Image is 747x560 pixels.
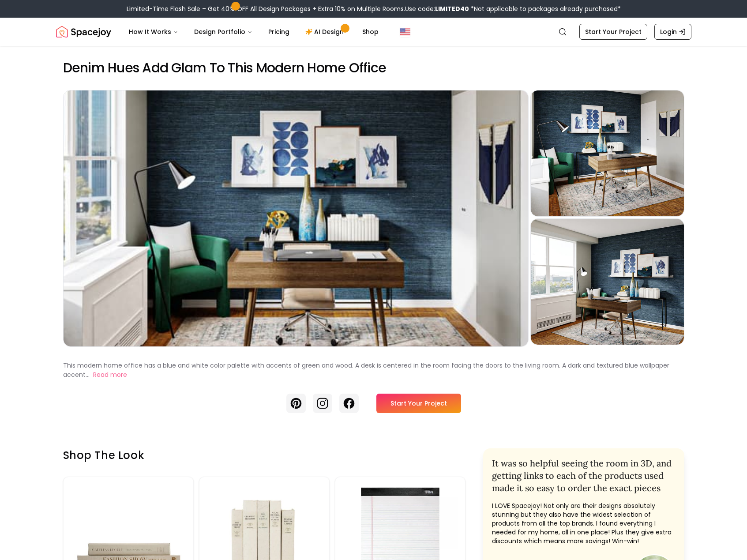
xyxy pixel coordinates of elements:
nav: Global [56,18,691,46]
button: Design Portfolio [187,23,259,41]
img: Spacejoy Logo [56,23,111,41]
p: This modern home office has a blue and white color palette with accents of green and wood. A desk... [63,361,669,379]
a: Spacejoy [56,23,111,41]
h2: Denim Hues Add Glam To This Modern Home Office [63,60,684,76]
b: LIMITED40 [435,4,469,13]
div: Limited-Time Flash Sale – Get 40% OFF All Design Packages + Extra 10% on Multiple Rooms. [127,4,621,13]
a: Start Your Project [376,394,461,413]
a: Start Your Project [579,24,647,40]
nav: Main [122,23,386,41]
p: I LOVE Spacejoy! Not only are their designs absolutely stunning but they also have the widest sel... [492,501,676,545]
button: How It Works [122,23,185,41]
a: Login [654,24,691,40]
span: Use code: [405,4,469,13]
a: Shop [355,23,386,41]
a: Pricing [261,23,297,41]
h2: It was so helpful seeing the room in 3D, and getting links to each of the products used made it s... [492,457,676,494]
img: United States [400,26,410,37]
a: AI Design [298,23,353,41]
h3: Shop the look [63,448,465,462]
span: *Not applicable to packages already purchased* [469,4,621,13]
button: Read more [93,370,127,380]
